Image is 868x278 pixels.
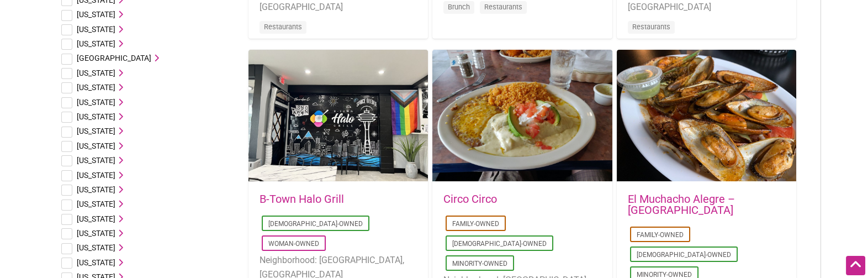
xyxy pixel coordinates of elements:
span: [GEOGRAPHIC_DATA] [77,54,151,62]
span: [US_STATE] [77,10,115,19]
span: [US_STATE] [77,156,115,165]
span: [US_STATE] [77,98,115,107]
span: [US_STATE] [77,214,115,223]
span: [US_STATE] [77,25,115,34]
a: Restaurants [484,3,522,11]
span: [US_STATE] [77,185,115,194]
span: [US_STATE] [77,171,115,180]
span: [US_STATE] [77,258,115,267]
a: Brunch [448,3,470,11]
div: Scroll Back to Top [846,256,865,275]
a: Woman-Owned [268,240,319,248]
a: Family-Owned [452,220,499,228]
a: [DEMOGRAPHIC_DATA]-Owned [452,240,547,248]
span: [US_STATE] [77,229,115,238]
a: B-Town Halo Grill [260,192,344,206]
span: [US_STATE] [77,39,115,48]
span: [US_STATE] [77,83,115,92]
a: Restaurants [264,23,302,31]
span: [US_STATE] [77,243,115,252]
span: [US_STATE] [77,141,115,150]
span: [US_STATE] [77,112,115,121]
span: [US_STATE] [77,127,115,135]
a: [DEMOGRAPHIC_DATA]-Owned [268,220,363,228]
a: Restaurants [632,23,670,31]
a: Minority-Owned [452,260,507,267]
span: [US_STATE] [77,69,115,77]
a: Family-Owned [637,231,684,239]
span: [US_STATE] [77,200,115,208]
a: El Muchacho Alegre – [GEOGRAPHIC_DATA] [628,192,735,217]
a: Circo Circo [443,192,497,206]
a: [DEMOGRAPHIC_DATA]-Owned [637,251,731,259]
